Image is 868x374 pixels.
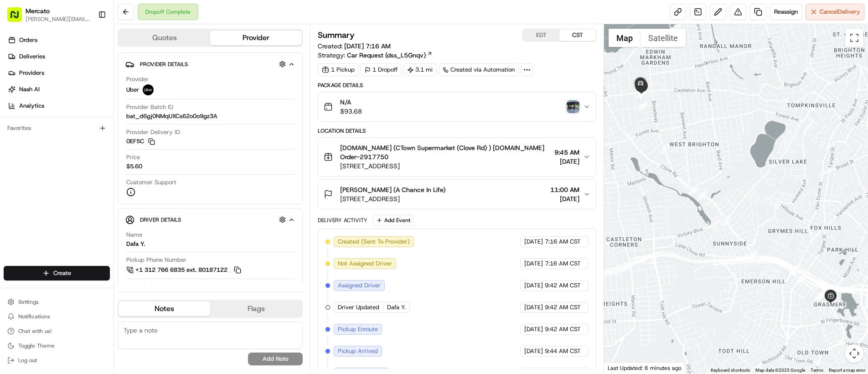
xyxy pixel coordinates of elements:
[210,31,302,45] button: Provider
[318,217,367,224] div: Delivery Activity
[550,194,579,203] span: [DATE]
[4,325,110,338] button: Chat with us!
[338,281,381,290] span: Assigned Driver
[5,129,73,145] a: 📗Knowledge Base
[4,99,114,113] a: Analytics
[567,100,579,113] img: photo_proof_of_delivery image
[545,325,581,333] span: 9:42 AM CST
[4,354,110,367] button: Log out
[554,157,579,166] span: [DATE]
[126,112,217,120] span: bat_d6gj0NMqUXCs62o0o9gz3A
[19,52,45,61] span: Deliveries
[524,347,543,355] span: [DATE]
[126,86,139,94] span: Uber
[4,33,114,47] a: Orders
[4,49,114,64] a: Deliveries
[545,281,581,290] span: 9:42 AM CST
[688,185,698,195] div: 8
[524,238,543,246] span: [DATE]
[347,51,433,60] a: Car Request (dss_L5Gnqv)
[126,178,176,187] span: Customer Support
[318,42,391,51] span: Created:
[747,249,757,260] div: 5
[550,185,579,194] span: 11:00 AM
[318,51,433,60] div: Strategy:
[18,342,55,349] span: Toggle Theme
[86,132,146,141] span: API Documentation
[19,36,37,44] span: Orders
[318,63,359,76] div: 1 Pickup
[318,92,596,121] button: N/A$93.68photo_proof_of_delivery image
[18,132,70,141] span: Knowledge Base
[31,87,150,96] div: Start new chat
[403,63,437,76] div: 3.1 mi
[344,42,391,50] span: [DATE] 7:16 AM
[845,29,863,47] button: Toggle fullscreen view
[361,63,402,76] div: 1 Dropoff
[126,256,186,264] span: Pickup Phone Number
[340,98,362,107] span: N/A
[606,362,636,374] img: Google
[606,362,636,374] a: Open this area in Google Maps (opens a new window)
[77,133,84,140] div: 💻
[53,269,71,277] span: Create
[126,283,188,291] span: Dropoff Phone Number
[18,357,37,364] span: Log out
[340,194,445,203] span: [STREET_ADDRESS]
[697,190,707,200] div: 7
[340,107,362,116] span: $93.68
[31,96,115,104] div: We're available if you need us!
[18,313,50,320] span: Notifications
[126,153,140,161] span: Price
[126,128,180,136] span: Provider Delivery ID
[711,367,750,374] button: Keyboard shortcuts
[340,143,551,161] span: [DOMAIN_NAME] (CTown Supermarket (Clove Rd) ) [DOMAIN_NAME] Order-2917750
[64,154,110,161] a: Powered byPylon
[125,57,295,72] button: Provider Details
[318,31,355,39] h3: Summary
[9,133,16,140] div: 📗
[338,325,378,333] span: Pickup Enroute
[811,368,823,373] a: Terms (opens in new tab)
[140,216,181,223] span: Driver Details
[143,84,154,95] img: uber-new-logo.jpeg
[125,212,295,227] button: Driver Details
[524,281,543,290] span: [DATE]
[4,310,110,323] button: Notifications
[559,29,596,41] button: CST
[4,339,110,352] button: Toggle Theme
[387,303,406,312] span: Dafa Y.
[318,180,596,209] button: [PERSON_NAME] (A Chance In Life)[STREET_ADDRESS]11:00 AM[DATE]
[24,59,150,68] input: Clear
[609,29,641,47] button: Show street map
[774,8,798,16] span: Reassign
[4,4,94,26] button: Mercato[PERSON_NAME][EMAIL_ADDRESS][PERSON_NAME][DOMAIN_NAME]
[135,266,227,274] span: +1 312 766 6835 ext. 80187122
[828,293,838,303] div: 3
[119,31,210,45] button: Quotes
[126,103,173,111] span: Provider Batch ID
[338,238,410,246] span: Created (Sent To Provider)
[26,6,50,16] span: Mercato
[126,265,243,275] a: +1 312 766 6835 ext. 80187122
[126,231,142,239] span: Name
[845,344,863,363] button: Map camera controls
[340,161,551,171] span: [STREET_ADDRESS]
[524,325,543,333] span: [DATE]
[155,90,166,101] button: Start new chat
[126,75,149,83] span: Provider
[820,8,860,16] span: Cancel Delivery
[806,4,864,20] button: CancelDelivery
[338,303,379,312] span: Driver Updated
[770,4,802,20] button: Reassign
[91,155,110,161] span: Pylon
[523,29,559,41] button: EDT
[524,260,543,268] span: [DATE]
[140,61,188,68] span: Provider Details
[73,129,150,145] a: 💻API Documentation
[318,138,596,176] button: [DOMAIN_NAME] (CTown Supermarket (Clove Rd) ) [DOMAIN_NAME] Order-2917750[STREET_ADDRESS]9:45 AM[...
[26,16,91,23] button: [PERSON_NAME][EMAIL_ADDRESS][PERSON_NAME][DOMAIN_NAME]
